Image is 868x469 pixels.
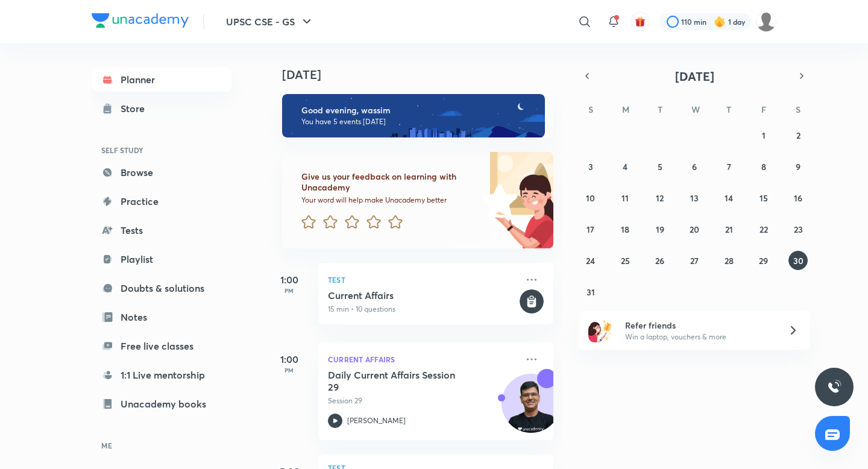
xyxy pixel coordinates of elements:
abbr: Tuesday [658,104,662,115]
button: August 2, 2025 [788,125,808,145]
p: PM [265,367,313,374]
p: PM [265,287,313,294]
button: August 11, 2025 [615,188,635,207]
button: August 9, 2025 [788,157,808,176]
img: wassim [756,11,776,32]
abbr: Monday [622,104,629,115]
button: August 31, 2025 [581,282,600,301]
abbr: August 20, 2025 [690,224,699,235]
img: evening [282,94,545,137]
p: You have 5 events [DATE] [301,117,534,127]
abbr: Friday [761,104,766,115]
button: August 29, 2025 [754,251,773,270]
abbr: August 26, 2025 [655,255,664,266]
button: August 22, 2025 [754,219,773,239]
p: 15 min • 10 questions [328,304,517,315]
img: ttu [827,380,841,394]
a: Tests [92,218,231,242]
abbr: August 29, 2025 [759,255,768,266]
abbr: August 7, 2025 [727,161,731,172]
abbr: August 25, 2025 [621,255,630,266]
img: streak [714,16,726,28]
a: Playlist [92,247,231,271]
button: August 8, 2025 [754,157,773,176]
button: August 27, 2025 [685,251,704,270]
button: August 14, 2025 [719,188,738,207]
h4: [DATE] [282,68,565,82]
abbr: August 3, 2025 [588,161,593,172]
button: August 23, 2025 [788,219,808,239]
a: 1:1 Live mentorship [92,363,231,387]
abbr: August 30, 2025 [793,255,804,266]
button: August 20, 2025 [685,219,704,239]
a: Notes [92,305,231,329]
button: August 21, 2025 [719,219,738,239]
button: August 5, 2025 [650,157,670,176]
span: [DATE] [675,68,714,84]
abbr: August 15, 2025 [759,192,768,204]
abbr: Sunday [588,104,593,115]
img: referral [588,318,612,342]
button: August 30, 2025 [788,251,808,270]
button: August 15, 2025 [754,188,773,207]
abbr: August 22, 2025 [759,224,768,235]
a: Doubts & solutions [92,276,231,300]
button: August 10, 2025 [581,188,600,207]
abbr: August 5, 2025 [658,161,662,172]
p: Session 29 [328,395,517,406]
abbr: Thursday [726,104,731,115]
h6: SELF STUDY [92,140,231,160]
div: Store [121,101,152,116]
abbr: August 19, 2025 [656,224,664,235]
abbr: August 10, 2025 [586,192,595,204]
abbr: August 18, 2025 [621,224,629,235]
abbr: August 17, 2025 [587,224,594,235]
abbr: August 24, 2025 [586,255,595,266]
img: feedback_image [441,152,553,248]
button: [DATE] [596,68,793,84]
abbr: August 9, 2025 [796,161,800,172]
button: August 17, 2025 [581,219,600,239]
h5: 1:00 [265,272,313,287]
button: August 19, 2025 [650,219,670,239]
img: avatar [635,16,646,27]
abbr: August 6, 2025 [692,161,697,172]
abbr: Saturday [796,104,800,115]
button: August 28, 2025 [719,251,738,270]
a: Unacademy books [92,392,231,416]
button: August 4, 2025 [615,157,635,176]
a: Browse [92,160,231,184]
p: [PERSON_NAME] [347,415,406,426]
h6: ME [92,435,231,456]
abbr: August 16, 2025 [794,192,802,204]
p: Win a laptop, vouchers & more [625,332,773,342]
abbr: August 2, 2025 [796,130,800,141]
abbr: August 13, 2025 [690,192,699,204]
h5: Daily Current Affairs Session 29 [328,369,478,393]
h5: 1:00 [265,352,313,367]
a: Planner [92,68,231,92]
a: Company Logo [92,13,189,31]
button: August 26, 2025 [650,251,670,270]
button: UPSC CSE - GS [219,10,321,34]
button: August 6, 2025 [685,157,704,176]
abbr: August 28, 2025 [725,255,734,266]
abbr: August 23, 2025 [794,224,803,235]
a: Free live classes [92,334,231,358]
button: August 25, 2025 [615,251,635,270]
h6: Refer friends [625,319,773,332]
abbr: August 4, 2025 [623,161,627,172]
abbr: August 12, 2025 [656,192,664,204]
h5: Current Affairs [328,289,517,301]
abbr: August 1, 2025 [762,130,766,141]
a: Store [92,96,231,121]
h6: Give us your feedback on learning with Unacademy [301,171,477,193]
p: Your word will help make Unacademy better [301,195,477,205]
p: Current Affairs [328,352,517,367]
abbr: August 21, 2025 [725,224,733,235]
button: August 1, 2025 [754,125,773,145]
img: Avatar [502,380,560,438]
a: Practice [92,189,231,213]
abbr: August 8, 2025 [761,161,766,172]
button: August 3, 2025 [581,157,600,176]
